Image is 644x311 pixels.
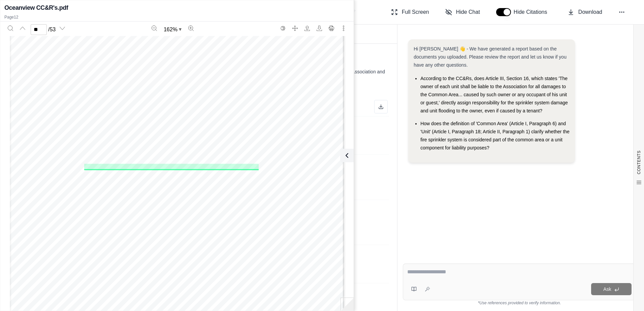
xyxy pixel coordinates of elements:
[603,286,611,292] span: Ask
[161,24,184,35] button: Zoom document
[17,23,28,34] button: Previous page
[420,76,568,113] span: According to the CC&Rs, does Article III, Section 16, which states 'The owner of each unit shall ...
[48,26,56,34] span: / 53
[290,23,300,34] button: Full screen
[326,23,337,34] button: Print
[388,5,432,19] button: Full Screen
[338,23,349,34] button: More actions
[314,23,325,34] button: Download
[57,23,68,34] button: Next page
[31,24,47,35] input: Enter a page number
[636,150,642,174] span: CONTENTS
[420,121,570,150] span: How does the definition of 'Common Area' (Article I, Paragraph 6) and 'Unit' (Article I, Paragrap...
[4,14,350,20] p: Page 12
[5,23,16,34] button: Search
[278,23,288,34] button: Switch to the dark theme
[578,8,602,16] span: Download
[456,8,480,16] span: Hide Chat
[403,300,636,306] div: *Use references provided to verify information.
[514,8,551,16] span: Hide Citations
[443,5,483,19] button: Hide Chat
[149,23,160,34] button: Zoom out
[414,46,567,68] span: Hi [PERSON_NAME] 👋 - We have generated a report based on the documents you uploaded. Please revie...
[374,100,388,113] button: Download as Excel
[186,23,196,34] button: Zoom in
[565,5,605,19] button: Download
[302,23,313,34] button: Open file
[591,283,632,295] button: Ask
[402,8,429,16] span: Full Screen
[4,3,68,12] h2: Oceanview CC&R's.pdf
[164,26,178,34] span: 162 %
